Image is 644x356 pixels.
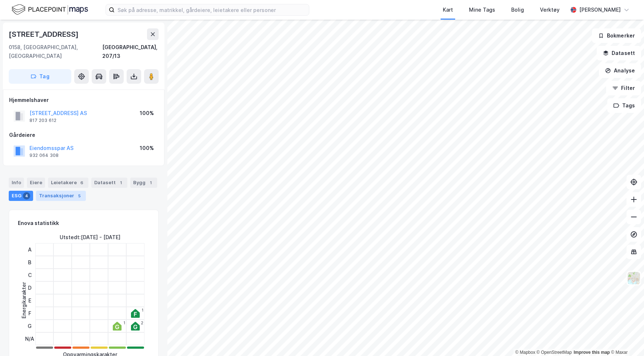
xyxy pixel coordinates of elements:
[29,118,56,123] div: 817 203 612
[18,219,59,228] div: Enova statistikk
[78,179,86,186] div: 6
[142,308,143,312] div: 1
[443,5,453,14] div: Kart
[579,5,621,14] div: [PERSON_NAME]
[515,350,535,355] a: Mapbox
[48,178,88,188] div: Leietakere
[9,96,158,104] div: Hjemmelshaver
[25,269,34,281] div: C
[606,81,641,95] button: Filter
[627,271,641,285] img: Z
[540,5,560,14] div: Verktøy
[130,178,157,188] div: Bygg
[76,192,83,199] div: 5
[607,98,641,113] button: Tags
[115,4,309,15] input: Søk på adresse, matrikkel, gårdeiere, leietakere eller personer
[12,3,88,16] img: logo.f888ab2527a4732fd821a326f86c7f29.svg
[91,178,127,188] div: Datasett
[469,5,495,14] div: Mine Tags
[27,178,45,188] div: Eiere
[25,320,34,332] div: G
[537,350,572,355] a: OpenStreetMap
[597,46,641,60] button: Datasett
[9,191,33,201] div: ESG
[592,28,641,43] button: Bokmerker
[511,5,524,14] div: Bolig
[608,321,644,356] div: Kontrollprogram for chat
[574,350,610,355] a: Improve this map
[23,192,30,199] div: 4
[141,321,143,325] div: 2
[9,69,71,84] button: Tag
[123,321,125,325] div: 1
[147,179,154,186] div: 1
[25,307,34,320] div: F
[140,109,154,118] div: 100%
[20,282,28,319] div: Energikarakter
[29,153,59,158] div: 932 064 308
[25,243,34,256] div: A
[102,43,159,60] div: [GEOGRAPHIC_DATA], 207/13
[117,179,124,186] div: 1
[25,256,34,269] div: B
[36,191,86,201] div: Transaksjoner
[9,28,80,40] div: [STREET_ADDRESS]
[9,43,102,60] div: 0158, [GEOGRAPHIC_DATA], [GEOGRAPHIC_DATA]
[140,144,154,153] div: 100%
[9,131,158,139] div: Gårdeiere
[608,321,644,356] iframe: Chat Widget
[25,294,34,307] div: E
[25,332,34,345] div: N/A
[25,281,34,294] div: D
[599,63,641,78] button: Analyse
[60,233,120,242] div: Utstedt : [DATE] - [DATE]
[9,178,24,188] div: Info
